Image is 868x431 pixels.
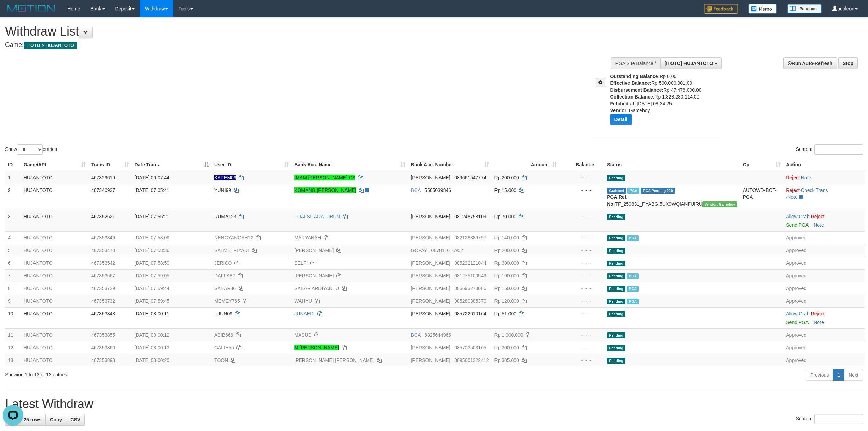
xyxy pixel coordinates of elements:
[411,298,450,304] span: [PERSON_NAME]
[5,231,21,244] td: 4
[66,414,85,426] a: CSV
[135,214,169,219] span: [DATE] 07:55:21
[91,187,115,193] span: 467340937
[214,235,253,240] span: NENGYANGAH12
[135,332,169,338] span: [DATE] 08:00:12
[91,175,115,180] span: 467329619
[89,158,132,171] th: Trans ID: activate to sort column ascending
[454,214,486,219] span: Copy 081248758109 to clipboard
[610,114,632,125] button: Detail
[801,175,811,180] a: Note
[562,260,602,266] div: - - -
[411,248,427,253] span: GOPAY
[5,25,572,38] h1: Withdraw List
[135,187,169,193] span: [DATE] 07:05:41
[21,307,89,328] td: HUJANTOTO
[291,158,408,171] th: Bank Acc. Name: activate to sort column ascending
[411,175,450,180] span: [PERSON_NAME]
[783,244,865,257] td: Approved
[214,286,236,291] span: SABAR86
[562,331,602,338] div: - - -
[783,269,865,282] td: Approved
[294,311,315,316] a: JUNAEDI
[607,299,625,304] span: Pending
[21,354,89,366] td: HUJANTOTO
[786,311,809,316] a: Allow Grab
[611,57,660,69] div: PGA Site Balance /
[135,298,169,304] span: [DATE] 07:59:45
[214,298,240,304] span: MEMEY765
[492,158,559,171] th: Amount: activate to sort column ascending
[787,194,798,200] a: Note
[411,286,450,291] span: [PERSON_NAME]
[811,214,825,219] a: Reject
[294,214,340,219] a: FIJAI SILARATUBUN
[21,184,89,210] td: HUJANTOTO
[494,332,523,338] span: Rp 1.000.000
[454,311,486,316] span: Copy 085722610164 to clipboard
[411,260,450,266] span: [PERSON_NAME]
[494,248,519,253] span: Rp 200.000
[641,188,675,194] span: PGA Pending
[838,57,858,69] a: Stop
[91,332,115,338] span: 467353855
[21,341,89,354] td: HUJANTOTO
[45,414,66,426] a: Copy
[214,248,249,253] span: SALMETRIYADI
[702,201,737,207] span: Vendor URL: https://payment21.1velocity.biz
[424,187,451,193] span: Copy 5565039846 to clipboard
[660,57,722,69] button: [ITOTO] HUJANTOTO
[604,184,740,210] td: TF_250831_PYABGI5UX9WQIANFUIRU
[454,175,486,180] span: Copy 089661547774 to clipboard
[454,357,489,363] span: Copy 0895601322412 to clipboard
[431,248,463,253] span: Copy 087811616952 to clipboard
[607,345,625,351] span: Pending
[294,175,355,180] a: IMAM [PERSON_NAME] CS
[814,319,824,325] a: Note
[783,328,865,341] td: Approved
[5,184,21,210] td: 2
[562,285,602,292] div: - - -
[50,417,62,422] span: Copy
[844,369,863,381] a: Next
[91,235,115,240] span: 467353346
[294,235,321,240] a: MARYANAH
[494,357,519,363] span: Rp 305.000
[212,158,291,171] th: User ID: activate to sort column ascending
[814,222,824,228] a: Note
[411,357,450,363] span: [PERSON_NAME]
[411,345,450,350] span: [PERSON_NAME]
[132,158,212,171] th: Date Trans.: activate to sort column descending
[783,295,865,307] td: Approved
[494,214,517,219] span: Rp 70.000
[135,273,169,278] span: [DATE] 07:59:05
[607,273,625,279] span: Pending
[787,4,822,13] img: panduan.png
[494,345,519,350] span: Rp 300.000
[5,397,863,411] h1: Latest Withdraw
[796,414,863,424] label: Search:
[604,158,740,171] th: Status
[783,231,865,244] td: Approved
[494,235,519,240] span: Rp 140.000
[411,214,450,219] span: [PERSON_NAME]
[610,73,725,130] div: Rp 0,00 Rp 500.000.001,00 Rp 47.478.000,00 Rp 1.828.280.114,00 : [DATE] 08:34:25 : Gameboy
[135,235,169,240] span: [DATE] 07:58:09
[740,158,784,171] th: Op: activate to sort column ascending
[214,311,232,316] span: UJUN09
[294,260,308,266] a: SELFI
[91,311,115,316] span: 467353848
[607,194,627,207] b: PGA Ref. No:
[607,286,625,292] span: Pending
[494,311,517,316] span: Rp 51.000
[783,158,865,171] th: Action
[562,298,602,304] div: - - -
[494,187,517,193] span: Rp 15.000
[627,286,639,292] span: Marked by aeotiara
[607,332,625,338] span: Pending
[214,187,231,193] span: YUNI99
[135,311,169,316] span: [DATE] 08:00:11
[91,214,115,219] span: 467352621
[607,188,626,194] span: Grabbed
[91,345,115,350] span: 467353860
